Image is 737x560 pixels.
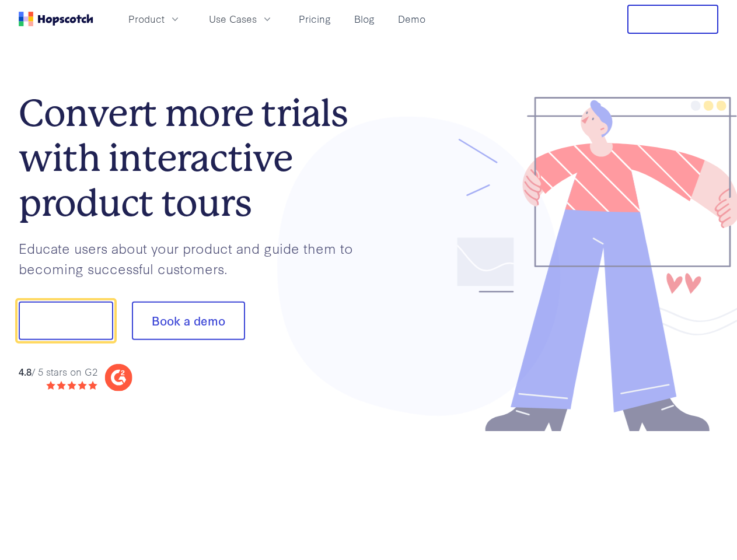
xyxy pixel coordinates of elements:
[19,12,93,26] a: Home
[627,5,718,34] button: Free Trial
[209,12,257,26] span: Use Cases
[128,12,165,26] span: Product
[19,364,97,379] div: / 5 stars on G2
[121,9,188,29] button: Product
[202,9,280,29] button: Use Cases
[132,302,245,340] button: Book a demo
[19,302,113,340] button: Show me!
[19,238,369,278] p: Educate users about your product and guide them to becoming successful customers.
[294,9,336,29] a: Pricing
[350,9,379,29] a: Blog
[19,364,32,377] strong: 4.8
[19,91,369,225] h1: Convert more trials with interactive product tours
[393,9,430,29] a: Demo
